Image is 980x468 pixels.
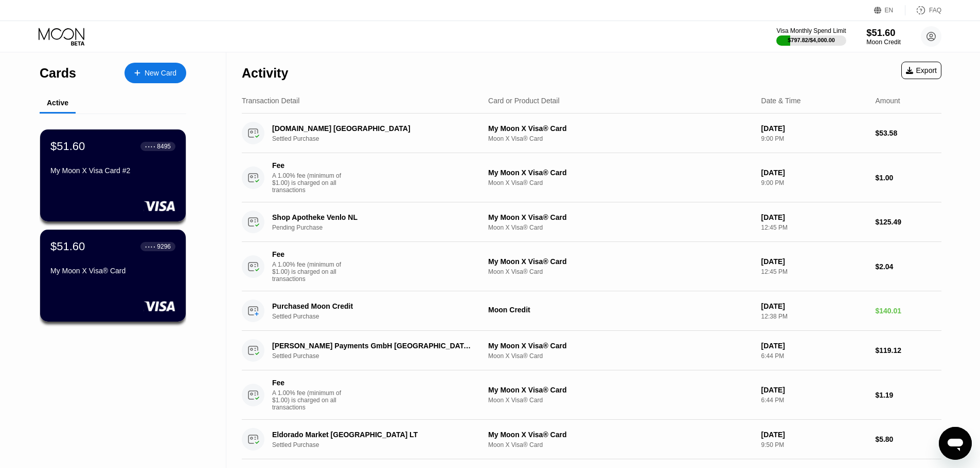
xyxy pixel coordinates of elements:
div: $1.19 [875,391,941,399]
div: Moon X Visa® Card [488,352,753,360]
iframe: Schaltfläche zum Öffnen des Messaging-Fensters [939,427,972,460]
div: $125.49 [875,218,941,226]
div: Moon Credit [488,306,753,314]
div: Active [47,99,68,107]
div: FeeA 1.00% fee (minimum of $1.00) is charged on all transactionsMy Moon X Visa® CardMoon X Visa® ... [242,153,941,202]
div: My Moon X Visa Card #2 [50,166,175,175]
div: [PERSON_NAME] Payments GmbH [GEOGRAPHIC_DATA] DESettled PurchaseMy Moon X Visa® CardMoon X Visa® ... [242,331,941,370]
div: [DOMAIN_NAME] [GEOGRAPHIC_DATA] [272,124,472,133]
div: Settled Purchase [272,352,487,360]
div: Cards [40,66,76,81]
div: My Moon X Visa® Card [488,124,753,133]
div: Moon X Visa® Card [488,441,753,448]
div: $51.60 [50,240,85,253]
div: Visa Monthly Spend Limit [776,27,846,34]
div: Moon X Visa® Card [488,224,753,231]
div: 12:38 PM [761,313,867,320]
div: $53.58 [875,129,941,137]
div: $51.60● ● ● ●9296My Moon X Visa® Card [40,230,186,322]
div: Purchased Moon CreditSettled PurchaseMoon Credit[DATE]12:38 PM$140.01 [242,291,941,331]
div: My Moon X Visa® Card [50,267,175,275]
div: New Card [124,63,186,83]
div: New Card [145,69,176,78]
div: My Moon X Visa® Card [488,386,753,394]
div: 12:45 PM [761,224,867,231]
div: EN [874,5,905,15]
div: My Moon X Visa® Card [488,430,753,439]
div: A 1.00% fee (minimum of $1.00) is charged on all transactions [272,261,349,283]
div: Eldorado Market [GEOGRAPHIC_DATA] LT [272,430,472,439]
div: Fee [272,379,344,387]
div: Date & Time [761,97,801,105]
div: [DATE] [761,302,867,310]
div: Transaction Detail [242,97,299,105]
div: Settled Purchase [272,441,487,448]
div: My Moon X Visa® Card [488,257,753,266]
div: [DATE] [761,386,867,394]
div: A 1.00% fee (minimum of $1.00) is charged on all transactions [272,389,349,411]
div: [DATE] [761,430,867,439]
div: $51.60 [50,140,85,153]
div: 6:44 PM [761,352,867,360]
div: FeeA 1.00% fee (minimum of $1.00) is charged on all transactionsMy Moon X Visa® CardMoon X Visa® ... [242,370,941,420]
div: Export [906,66,937,74]
div: $119.12 [875,346,941,354]
div: Moon Credit [866,39,901,46]
div: Pending Purchase [272,224,487,231]
div: My Moon X Visa® Card [488,213,753,221]
div: My Moon X Visa® Card [488,342,753,350]
div: $2.04 [875,263,941,271]
div: 8495 [157,143,171,150]
div: Visa Monthly Spend Limit$797.82/$4,000.00 [776,27,846,46]
div: [DATE] [761,124,867,133]
div: [DATE] [761,169,867,177]
div: 9296 [157,243,171,250]
div: [PERSON_NAME] Payments GmbH [GEOGRAPHIC_DATA] DE [272,342,472,350]
div: Amount [875,97,900,105]
div: $5.80 [875,435,941,443]
div: [DATE] [761,257,867,266]
div: 9:00 PM [761,179,867,186]
div: Moon X Visa® Card [488,135,753,142]
div: 12:45 PM [761,268,867,275]
div: $51.60 [866,27,901,38]
div: Moon X Visa® Card [488,268,753,275]
div: [DATE] [761,213,867,221]
div: Settled Purchase [272,313,487,320]
div: $51.60Moon Credit [866,27,901,46]
div: Moon X Visa® Card [488,397,753,404]
div: Eldorado Market [GEOGRAPHIC_DATA] LTSettled PurchaseMy Moon X Visa® CardMoon X Visa® Card[DATE]9:... [242,420,941,459]
div: [DOMAIN_NAME] [GEOGRAPHIC_DATA]Settled PurchaseMy Moon X Visa® CardMoon X Visa® Card[DATE]9:00 PM... [242,114,941,153]
div: EN [885,7,894,14]
div: Settled Purchase [272,135,487,142]
div: $1.00 [875,174,941,182]
div: Activity [242,66,288,81]
div: Moon X Visa® Card [488,179,753,186]
div: $797.82 / $4,000.00 [788,37,835,43]
div: My Moon X Visa® Card [488,169,753,177]
div: FAQ [905,5,941,15]
div: Fee [272,250,344,258]
div: 6:44 PM [761,397,867,404]
div: 9:00 PM [761,135,867,142]
div: 9:50 PM [761,441,867,448]
div: Purchased Moon Credit [272,302,472,310]
div: Fee [272,161,344,170]
div: ● ● ● ● [145,245,155,248]
div: $51.60● ● ● ●8495My Moon X Visa Card #2 [40,129,186,221]
div: A 1.00% fee (minimum of $1.00) is charged on all transactions [272,172,349,194]
div: FAQ [929,7,941,14]
div: $140.01 [875,307,941,315]
div: Shop Apotheke Venlo NLPending PurchaseMy Moon X Visa® CardMoon X Visa® Card[DATE]12:45 PM$125.49 [242,202,941,242]
div: [DATE] [761,342,867,350]
div: Shop Apotheke Venlo NL [272,213,472,221]
div: FeeA 1.00% fee (minimum of $1.00) is charged on all transactionsMy Moon X Visa® CardMoon X Visa® ... [242,242,941,291]
div: Card or Product Detail [488,97,560,105]
div: ● ● ● ● [145,145,155,148]
div: Export [901,62,941,79]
